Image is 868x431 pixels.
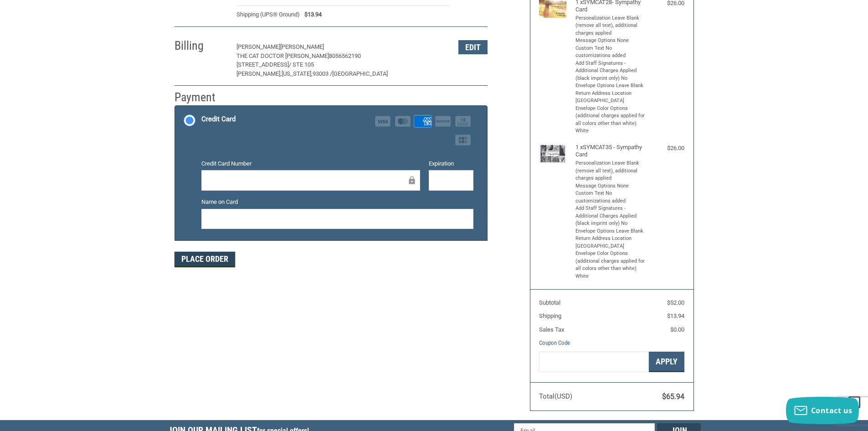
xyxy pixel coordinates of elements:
[313,70,332,77] span: 93003 /
[648,144,684,153] div: $26.00
[300,10,322,19] span: $13.94
[280,43,324,50] span: [PERSON_NAME]
[575,144,646,159] h4: 1 x SYMCAT35 - Sympathy Card
[575,82,646,90] li: Envelope Options Leave Blank
[575,182,646,190] li: Message Options None
[282,70,313,77] span: [US_STATE],
[811,405,853,415] span: Contact us
[539,339,570,346] a: Coupon Code
[208,175,407,186] iframe: To enrich screen reader interactions, please activate Accessibility in Grammarly extension settings
[539,392,572,400] span: Total (USD)
[539,312,561,319] span: Shipping
[201,159,420,168] label: Credit Card Number
[575,15,646,37] li: Personalization Leave Blank (remove all text), additional charges applied
[539,352,649,372] input: Gift Certificate or Coupon Code
[289,61,314,68] span: / STE 105
[435,175,467,186] iframe: To enrich screen reader interactions, please activate Accessibility in Grammarly extension settings
[429,159,473,168] label: Expiration
[539,326,564,333] span: Sales Tax
[575,235,646,250] li: Return Address Location [GEOGRAPHIC_DATA]
[329,52,361,59] span: 8056562190
[575,37,646,45] li: Message Options None
[175,252,235,267] button: Place Order
[575,45,646,60] li: Custom Text No customizations added
[649,352,684,372] button: Apply
[662,392,684,401] span: $65.94
[236,70,282,77] span: [PERSON_NAME],
[236,43,280,50] span: [PERSON_NAME]
[332,70,388,77] span: [GEOGRAPHIC_DATA]
[575,250,646,280] li: Envelope Color Options (additional charges applied for all colors other than white) White
[236,52,329,59] span: THE CAT DOCTOR [PERSON_NAME]
[236,10,300,19] span: Shipping (UPS® Ground)
[786,397,859,424] button: Contact us
[458,40,488,54] button: Edit
[208,213,467,224] iframe: To enrich screen reader interactions, please activate Accessibility in Grammarly extension settings
[539,299,560,306] span: Subtotal
[670,326,684,333] span: $0.00
[575,205,646,228] li: Add Staff Signatures - Additional Charges Applied (black imprint only) No
[201,112,236,127] div: Credit Card
[575,228,646,235] li: Envelope Options Leave Blank
[667,312,684,319] span: $13.94
[575,105,646,135] li: Envelope Color Options (additional charges applied for all colors other than white) White
[575,60,646,83] li: Add Staff Signatures - Additional Charges Applied (black imprint only) No
[175,90,228,105] h2: Payment
[667,299,684,306] span: $52.00
[575,160,646,182] li: Personalization Leave Blank (remove all text), additional charges applied
[236,61,289,68] span: [STREET_ADDRESS]
[575,190,646,205] li: Custom Text No customizations added
[175,38,228,53] h2: Billing
[201,197,473,207] label: Name on Card
[575,90,646,105] li: Return Address Location [GEOGRAPHIC_DATA]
